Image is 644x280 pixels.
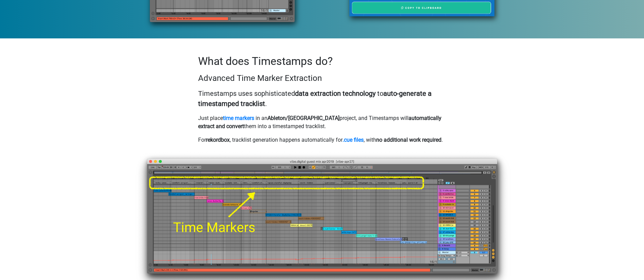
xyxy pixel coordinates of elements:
strong: no additional work required [376,137,441,143]
strong: Ableton/[GEOGRAPHIC_DATA] [267,115,340,121]
p: Just place in an project, and Timestamps will them into a timestamped tracklist. [198,114,446,130]
a: time markers [223,115,254,121]
h2: What does Timestamps do? [198,55,446,68]
strong: data extraction technology [295,89,376,98]
p: Timestamps uses sophisticated to . [198,88,446,109]
h4: Advanced Time Marker Extraction [198,73,446,83]
a: .cue files [343,137,364,143]
p: For , tracklist generation happens automatically for , with . [198,136,446,144]
strong: rekordbox [206,137,230,143]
